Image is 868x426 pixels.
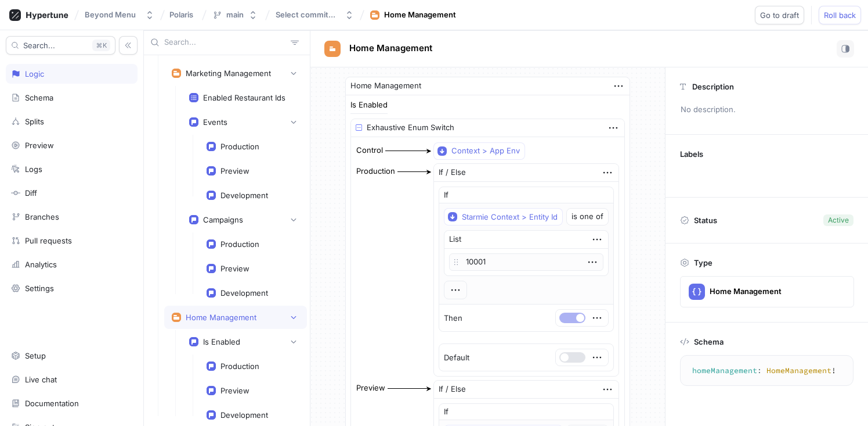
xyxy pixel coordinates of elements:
div: main [226,10,244,20]
input: Enter number here [449,253,603,271]
div: Documentation [25,399,79,408]
button: Go to draft [755,6,804,24]
div: Live chat [25,375,57,384]
button: Home Management [680,276,854,307]
div: Schema [25,93,53,102]
div: Preview [220,386,249,395]
div: Development [220,410,268,420]
div: Preview [356,382,385,394]
p: Description [692,82,734,91]
p: If [444,406,449,418]
div: K [92,40,110,51]
div: Analytics [25,260,57,269]
div: Development [220,191,268,200]
div: Home Management [186,313,256,322]
div: Development [220,288,268,298]
div: Production [220,361,259,371]
div: Enabled Restaurant Ids [203,93,285,102]
span: Roll back [824,12,856,19]
div: If / Else [439,384,466,395]
p: Status [694,212,717,228]
p: Home Management [349,42,432,55]
div: Logs [25,164,42,174]
span: Polaris [169,10,193,19]
div: Logic [25,69,44,78]
div: Select commit... [276,10,335,20]
div: Home Management [710,287,782,296]
button: Beyond Menu [80,5,159,24]
p: Type [694,258,713,267]
div: Events [203,117,227,127]
button: Roll back [819,6,861,24]
div: Settings [25,284,54,293]
div: If / Else [439,167,466,178]
button: Search...K [6,36,115,55]
p: If [444,189,449,201]
div: Preview [25,141,54,150]
div: Splits [25,117,44,126]
button: Select commit... [271,5,359,24]
p: Default [444,352,469,364]
div: Is Enabled [350,101,388,109]
p: Then [444,313,462,324]
div: Active [828,215,849,225]
div: Branches [25,212,59,221]
div: is one of [572,213,603,220]
div: Pull requests [25,236,72,245]
span: Search... [23,42,55,49]
div: Control [356,145,383,156]
div: Marketing Management [186,69,271,78]
div: Beyond Menu [85,10,136,20]
textarea: homeManagement: HomeManagement! [685,360,848,381]
div: Context > App Env [451,146,520,156]
div: Production [220,239,259,249]
div: List [449,234,461,245]
p: Labels [680,149,703,159]
p: No description. [675,100,858,120]
span: Go to draft [760,12,799,19]
div: Production [356,166,395,177]
button: Context > App Env [433,142,525,160]
div: Preview [220,166,249,176]
div: Preview [220,264,249,273]
div: Exhaustive Enum Switch [367,122,454,134]
div: Diff [25,188,37,198]
a: Documentation [6,393,138,413]
div: Production [220,142,259,151]
div: Setup [25,351,46,360]
button: Starmie Context > Entity Id [444,208,563,225]
input: Search... [164,37,286,48]
div: Starmie Context > Entity Id [462,212,558,222]
div: Home Management [350,80,421,92]
p: Schema [694,337,724,346]
div: Is Enabled [203,337,240,346]
button: main [208,5,262,24]
div: Campaigns [203,215,243,224]
div: Home Management [384,9,456,21]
